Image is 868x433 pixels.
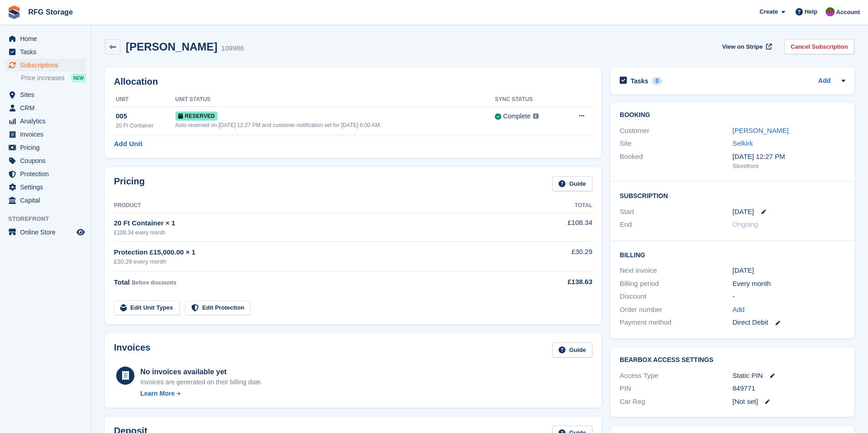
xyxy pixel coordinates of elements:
h2: Billing [620,250,845,259]
div: Storefront [733,162,845,171]
span: Price increases [21,74,65,82]
span: Create [760,7,778,16]
h2: Invoices [114,342,150,357]
a: View on Stripe [719,39,774,54]
a: Guide [552,176,592,191]
th: Unit [114,92,175,107]
div: 005 [116,111,175,122]
h2: Allocation [114,76,592,87]
h2: [PERSON_NAME] [126,41,217,53]
div: Booked [620,152,732,171]
div: 0 [652,77,663,85]
a: menu [5,59,86,71]
div: PIN [620,383,732,394]
a: [PERSON_NAME] [733,127,789,134]
span: Ongoing [733,220,759,228]
a: Edit Unit Types [114,301,180,316]
a: Learn More [140,389,262,398]
div: NEW [71,73,86,82]
a: Guide [552,342,592,357]
td: £30.29 [519,242,592,271]
a: menu [5,102,86,114]
div: Site [620,138,732,149]
span: Storefront [8,214,91,224]
a: menu [5,128,86,141]
h2: BearBox Access Settings [620,357,845,364]
div: [Not set] [733,397,845,407]
a: menu [5,181,86,194]
div: £138.63 [519,277,592,287]
div: Order number [620,305,732,315]
th: Sync Status [495,92,563,107]
a: Add [818,76,831,87]
img: stora-icon-8386f47178a22dfd0bd8f6a31ec36ba5ce8667c1dd55bd0f319d3a0aa187defe.svg [7,5,21,19]
div: 109986 [221,43,244,54]
div: Direct Debit [733,317,845,328]
div: Discount [620,291,732,302]
a: menu [5,226,86,239]
time: 2025-09-26 00:00:00 UTC [733,207,754,217]
a: menu [5,32,86,45]
span: Total [114,278,130,286]
div: Invoices are generated on their billing date. [140,377,262,387]
div: [DATE] 12:27 PM [733,152,845,162]
span: Invoices [20,128,75,141]
a: Edit Protection [185,301,251,316]
span: Settings [20,181,75,194]
a: menu [5,168,86,180]
a: Selkirk [733,139,753,147]
div: Start [620,207,732,217]
span: Reserved [175,112,218,121]
th: Total [519,199,592,213]
h2: Tasks [631,77,648,85]
span: Sites [20,88,75,101]
a: Price increases NEW [21,73,86,83]
div: End [620,219,732,230]
span: Protection [20,168,75,180]
a: menu [5,46,86,58]
a: RFG Storage [25,5,77,20]
span: Analytics [20,115,75,127]
span: Before discounts [132,280,176,286]
span: View on Stripe [722,42,763,51]
h2: Pricing [114,176,145,191]
div: £30.29 every month [114,257,519,266]
div: Car Reg [620,397,732,407]
a: Cancel Subscription [784,39,854,54]
span: Pricing [20,141,75,154]
div: Next invoice [620,265,732,276]
div: Protection £15,000.00 × 1 [114,247,519,258]
div: [DATE] [733,265,845,276]
div: No invoices available yet [140,367,262,377]
div: £108.34 every month [114,229,519,237]
div: Access Type [620,371,732,381]
a: menu [5,115,86,127]
div: 20 Ft Container × 1 [114,218,519,229]
span: CRM [20,102,75,114]
span: Home [20,32,75,45]
div: Auto reserved on [DATE] 12:27 PM and customer notification set for [DATE] 6:00 AM. [175,121,495,129]
h2: Booking [620,112,845,119]
div: 849771 [733,383,845,394]
span: Account [836,8,860,17]
h2: Subscription [620,191,845,200]
a: Preview store [75,227,86,238]
div: 20 Ft Container [116,122,175,130]
div: Payment method [620,317,732,328]
a: menu [5,141,86,154]
span: Online Store [20,226,75,239]
div: Complete [503,112,530,121]
span: Help [805,7,817,16]
div: Every month [733,279,845,289]
div: Customer [620,126,732,136]
span: Subscriptions [20,59,75,71]
span: Capital [20,194,75,207]
th: Unit Status [175,92,495,107]
div: Static PIN [733,371,845,381]
div: - [733,291,845,302]
a: menu [5,88,86,101]
a: Add [733,305,745,315]
img: Laura Lawson [826,7,835,16]
a: menu [5,194,86,207]
th: Product [114,199,519,213]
